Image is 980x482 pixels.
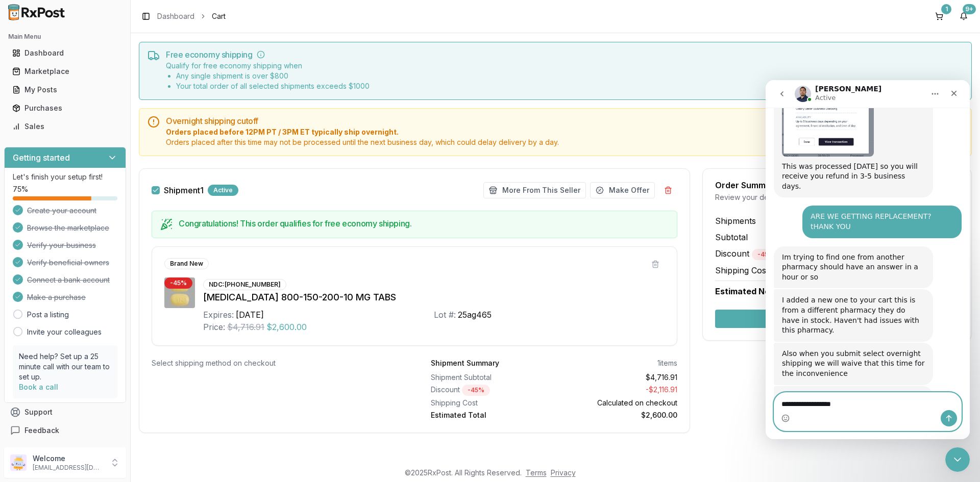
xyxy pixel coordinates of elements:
[8,166,196,210] div: Manuel says…
[4,118,126,135] button: Sales
[8,99,122,117] a: Purchases
[4,421,126,440] button: Feedback
[166,127,963,137] span: Orders placed before 12PM PT / 3PM ET typically ship overnight.
[8,62,122,81] a: Marketplace
[431,385,550,396] div: Discount
[27,275,110,285] span: Connect a bank account
[715,192,959,202] div: Review your details before checkout
[431,410,550,420] div: Estimated Total
[203,279,286,290] div: NDC: [PHONE_NUMBER]
[164,258,209,269] div: Brand New
[13,172,117,182] p: Let's finish your setup first!
[4,4,69,20] img: RxPost Logo
[208,185,238,196] div: Active
[12,121,118,132] div: Sales
[558,410,678,420] div: $2,600.00
[33,464,104,472] p: [EMAIL_ADDRESS][DOMAIN_NAME]
[8,125,196,166] div: Kevin says…
[33,453,104,464] p: Welcome
[203,321,225,333] div: Price:
[431,398,550,408] div: Shipping Cost
[434,309,456,321] div: Lot #:
[941,4,951,14] div: 1
[458,309,492,321] div: 25ag465
[657,358,677,368] div: 1 items
[8,44,122,62] a: Dashboard
[176,81,370,91] li: Your total order of all selected shipments exceeds $ 1000
[164,277,192,289] div: - 45 %
[12,66,118,77] div: Marketplace
[715,231,748,243] span: Subtotal
[166,50,963,59] h5: Free economy shipping
[963,4,976,14] div: 9+
[8,81,122,99] a: My Posts
[212,11,226,21] span: Cart
[8,117,122,136] a: Sales
[8,306,196,349] div: Manuel says…
[4,82,126,98] button: My Posts
[27,206,96,216] span: Create your account
[590,182,655,198] button: Make Offer
[16,82,159,112] div: This was processed [DATE] so you will receive you refund in 3-5 business days.
[164,186,204,194] label: Shipment 1
[766,80,970,439] iframe: Intercom live chat
[715,248,780,259] span: Discount
[715,286,805,296] span: Estimated Net Charge
[8,209,196,262] div: Manuel says…
[45,132,188,151] div: ARE WE GETTING REPLACEMENT? tHANK YOU
[16,215,159,255] div: I added a new one to your cart this is from a different pharmacy they do have in stock. Haven't h...
[27,223,109,233] span: Browse the marketplace
[715,264,769,276] span: Shipping Cost
[558,385,678,396] div: - $2,116.91
[12,85,118,95] div: My Posts
[715,181,959,189] div: Order Summary
[8,166,167,209] div: Im trying to find one from another pharmacy should have an answer in a hour or so
[8,306,167,348] div: Or if you need my help to submit I can send a screenshot of the order before I submit
[16,172,159,202] div: Im trying to find one from another pharmacy should have an answer in a hour or so
[483,182,586,198] button: More From This Seller
[203,309,234,321] div: Expires:
[175,330,191,346] button: Send a message…
[715,310,959,328] button: Secure Checkout
[24,425,59,436] span: Feedback
[945,447,970,472] iframe: Intercom live chat
[715,215,756,227] span: Shipments
[955,8,972,24] button: 9+
[176,71,370,81] li: Any single shipment is over $ 800
[19,351,111,382] p: Need help? Set up a 25 minute call with our team to set up.
[16,269,159,299] div: Also when you submit select overnight shipping we will waive that this time for the inconvenience
[227,321,264,333] span: $4,716.91
[931,8,947,24] a: 1
[27,292,86,302] span: Make a purchase
[166,137,963,147] span: Orders placed after this time may not be processed until the next business day, which could delay...
[8,209,167,261] div: I added a new one to your cart this is from a different pharmacy they do have in stock. Haven't h...
[19,383,58,391] a: Book a call
[4,63,126,80] button: Marketplace
[27,258,109,268] span: Verify beneficial owners
[558,372,678,383] div: $4,716.91
[164,277,195,308] img: Symtuza 800-150-200-10 MG TABS
[752,249,780,260] div: - 45 %
[12,103,118,113] div: Purchases
[13,184,28,194] span: 75 %
[166,61,370,91] div: Qualify for free economy shipping when
[152,358,398,368] div: Select shipping method on checkout
[431,372,550,383] div: Shipment Subtotal
[8,33,122,41] h2: Main Menu
[27,327,102,337] a: Invite your colleagues
[4,45,126,61] button: Dashboard
[179,219,669,227] h5: Congratulations! This order qualifies for free economy shipping.
[9,313,195,330] textarea: Message…
[551,468,576,477] a: Privacy
[431,358,499,368] div: Shipment Summary
[4,403,126,421] button: Support
[462,385,490,396] div: - 45 %
[526,468,547,477] a: Terms
[8,263,167,305] div: Also when you submit select overnight shipping we will waive that this time for the inconvenience
[37,125,196,158] div: ARE WE GETTING REPLACEMENT? tHANK YOU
